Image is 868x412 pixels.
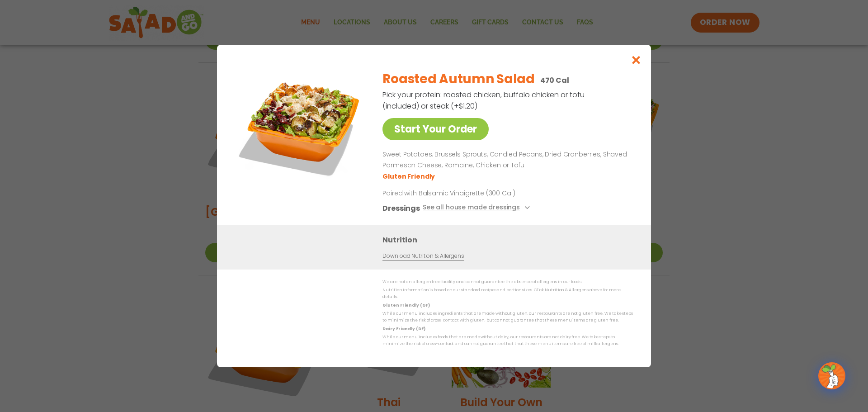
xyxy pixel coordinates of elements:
[382,89,586,112] p: Pick your protein: roasted chicken, buffalo chicken or tofu (included) or steak (+$1.20)
[819,363,844,388] img: wpChatIcon
[382,203,420,214] h3: Dressings
[382,118,489,140] a: Start Your Order
[540,75,569,86] p: 470 Cal
[382,252,464,260] a: Download Nutrition & Allergens
[382,172,436,181] li: Gluten Friendly
[382,189,550,198] p: Paired with Balsamic Vinaigrette (300 Cal)
[423,203,533,214] button: See all house made dressings
[382,279,633,285] p: We are not an allergen free facility and cannot guarantee the absence of allergens in our foods.
[382,287,633,301] p: Nutrition information is based on our standard recipes and portion sizes. Click Nutrition & Aller...
[382,234,637,246] h3: Nutrition
[382,326,425,331] strong: Dairy Friendly (DF)
[237,63,364,189] img: Featured product photo for Roasted Autumn Salad
[382,70,534,89] h2: Roasted Autumn Salad
[622,45,651,75] button: Close modal
[382,310,633,324] p: While our menu includes ingredients that are made without gluten, our restaurants are not gluten ...
[382,303,429,308] strong: Gluten Friendly (GF)
[382,149,629,171] p: Sweet Potatoes, Brussels Sprouts, Candied Pecans, Dried Cranberries, Shaved Parmesan Cheese, Roma...
[382,334,633,348] p: While our menu includes foods that are made without dairy, our restaurants are not dairy free. We...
